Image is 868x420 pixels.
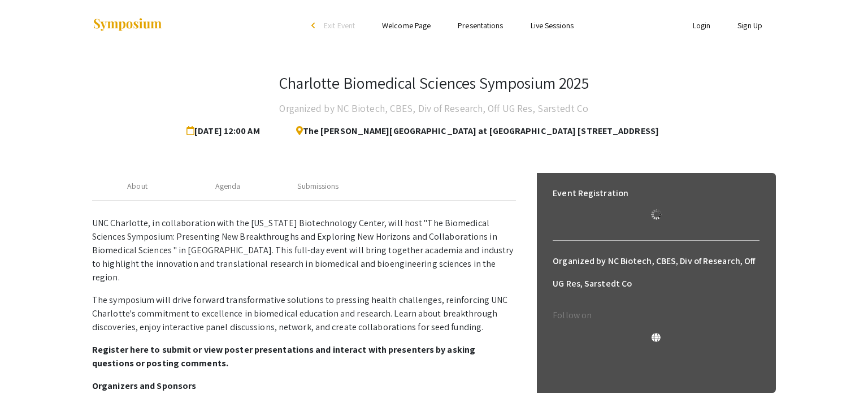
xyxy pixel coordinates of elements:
[92,379,516,393] p: Organizers and Sponsors
[92,217,516,284] p: UNC Charlotte, in collaboration with the [US_STATE] Biotechnology Center, will host "The Biomedic...
[531,20,574,31] a: Live Sessions
[553,250,759,295] h6: Organized by NC Biotech, CBES, Div of Research, Off UG Res, Sarstedt Co
[553,182,628,205] h6: Event Registration
[553,309,759,322] p: Follow on
[127,180,147,192] div: About
[92,344,475,369] strong: Register here to submit or view poster presentations and interact with presenters by asking quest...
[92,18,163,33] img: Symposium by ForagerOne
[92,293,516,334] p: The symposium will drive forward transformative solutions to pressing health challenges, reinforc...
[287,120,659,142] span: The [PERSON_NAME][GEOGRAPHIC_DATA] at [GEOGRAPHIC_DATA] [STREET_ADDRESS]
[737,20,762,31] a: Sign Up
[311,22,318,29] div: arrow_back_ios
[297,180,338,192] div: Submissions
[279,97,588,120] h4: Organized by NC Biotech, CBES, Div of Research, Off UG Res, Sarstedt Co
[279,73,588,93] h3: Charlotte Biomedical Sciences Symposium 2025
[186,120,264,142] span: [DATE] 12:00 AM
[324,20,355,31] span: Exit Event
[646,205,666,224] img: Loading
[382,20,431,31] a: Welcome Page
[215,180,241,192] div: Agenda
[693,20,711,31] a: Login
[458,20,503,31] a: Presentations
